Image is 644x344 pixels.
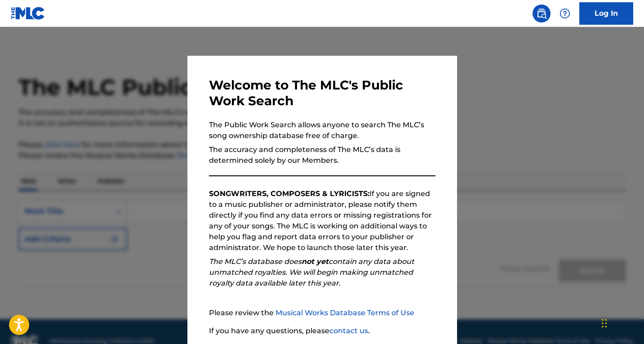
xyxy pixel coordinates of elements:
p: The accuracy and completeness of The MLC’s data is determined solely by our Members. [209,144,435,166]
img: MLC Logo [11,7,45,20]
p: If you have any questions, please . [209,326,435,336]
a: contact us [329,326,368,335]
iframe: Chat Widget [599,301,644,344]
p: The Public Work Search allows anyone to search The MLC’s song ownership database free of charge. [209,120,435,141]
img: help [560,8,570,19]
a: Public Search [533,4,551,22]
h3: Welcome to The MLC's Public Work Search [209,77,435,109]
p: Please review the [209,308,435,318]
em: The MLC’s database does contain any data about unmatched royalties. We will begin making unmatche... [209,257,414,287]
div: Drag [602,310,607,337]
div: Help [556,4,574,22]
img: search [536,8,547,19]
p: If you are signed to a music publisher or administrator, please notify them directly if you find ... [209,188,435,253]
strong: not yet [302,257,329,266]
strong: SONGWRITERS, COMPOSERS & LYRICISTS: [209,189,369,198]
a: Log In [579,2,633,25]
a: Musical Works Database Terms of Use [275,308,414,317]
